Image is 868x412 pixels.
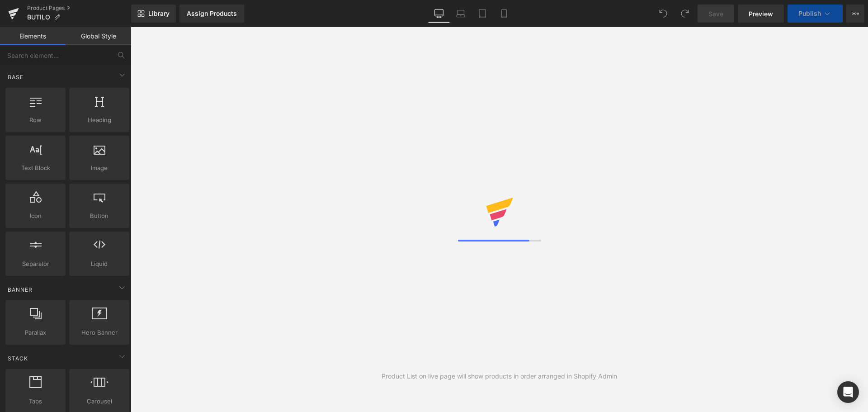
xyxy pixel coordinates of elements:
a: Global Style [66,27,131,45]
a: Laptop [450,5,472,23]
span: Icon [8,211,63,221]
a: New Library [131,5,176,23]
div: Product List on live page will show products in order arranged in Shopify Admin [382,371,617,381]
span: Library [148,9,170,18]
span: Liquid [72,259,127,269]
span: Base [7,73,24,81]
button: Publish [788,5,843,23]
div: Open Intercom Messenger [837,381,859,403]
a: Preview [738,5,784,23]
span: Preview [749,9,773,19]
a: Mobile [493,5,515,23]
a: Product Pages [27,5,131,12]
a: Tablet [472,5,493,23]
span: Image [72,163,127,173]
span: Tabs [8,397,63,406]
span: Text Block [8,163,63,173]
span: Carousel [72,397,127,406]
span: Heading [72,115,127,125]
button: Redo [676,5,694,23]
button: More [846,5,864,23]
span: BUTILO [27,14,50,21]
span: Parallax [8,328,63,337]
span: Save [708,9,723,19]
span: Banner [7,285,33,294]
div: Assign Products [187,10,237,17]
span: Separator [8,259,63,269]
button: Undo [654,5,672,23]
span: Publish [798,10,821,17]
a: Desktop [428,5,450,23]
span: Button [72,211,127,221]
span: Row [8,115,63,125]
span: Stack [7,354,29,363]
span: Hero Banner [72,328,127,337]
